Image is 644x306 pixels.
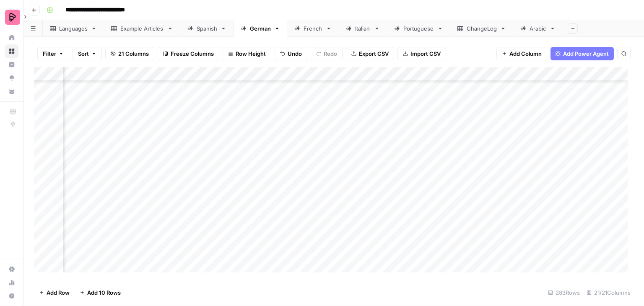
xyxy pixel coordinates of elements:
div: German [250,24,271,33]
span: Row Height [236,49,266,58]
span: Sort [78,49,89,58]
div: French [304,24,322,33]
a: Languages [43,20,104,37]
button: Import CSV [397,47,446,60]
span: Redo [324,49,337,58]
span: Add Power Agent [563,49,609,58]
button: Undo [275,47,307,60]
div: ChangeLog [467,24,497,33]
button: Sort [73,47,102,60]
span: Add Column [509,49,542,58]
a: Spanish [180,20,234,37]
a: Your Data [5,85,18,98]
a: Browse [5,44,18,58]
button: Add Row [34,286,75,299]
div: Arabic [530,24,546,33]
a: German [234,20,287,37]
span: Undo [288,49,302,58]
span: 21 Columns [118,49,149,58]
button: Add Power Agent [551,47,614,60]
button: Filter [37,47,69,60]
span: Add Row [47,288,70,297]
button: Add 10 Rows [75,286,126,299]
a: ChangeLog [450,20,513,37]
button: Row Height [223,47,271,60]
div: Portuguese [403,24,434,33]
a: Settings [5,262,18,276]
img: Preply Logo [5,10,20,25]
div: Languages [59,24,88,33]
a: Portuguese [387,20,450,37]
div: Italian [355,24,371,33]
div: 21/21 Columns [583,286,634,299]
a: Opportunities [5,71,18,85]
button: 21 Columns [105,47,154,60]
a: Italian [339,20,387,37]
div: Spanish [197,24,217,33]
button: Freeze Columns [158,47,219,60]
div: Example Articles [120,24,164,33]
span: Add 10 Rows [87,288,121,297]
span: Export CSV [359,49,389,58]
button: Add Column [496,47,547,60]
button: Export CSV [346,47,394,60]
a: Home [5,31,18,44]
a: French [287,20,339,37]
button: Help + Support [5,289,18,303]
a: Arabic [513,20,563,37]
a: Example Articles [104,20,180,37]
div: 283 Rows [545,286,583,299]
button: Workspace: Preply [5,7,18,28]
a: Insights [5,58,18,71]
a: Usage [5,276,18,289]
span: Filter [43,49,56,58]
button: Redo [311,47,343,60]
span: Freeze Columns [171,49,214,58]
span: Import CSV [410,49,441,58]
